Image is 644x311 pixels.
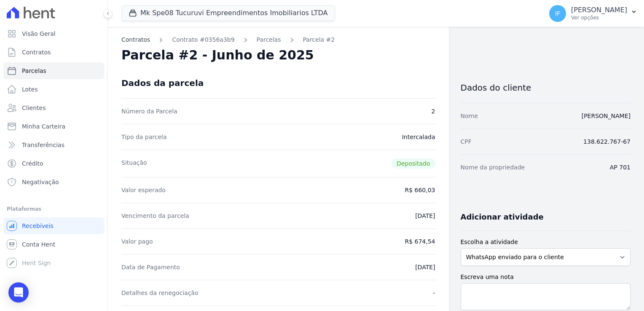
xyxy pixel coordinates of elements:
span: Visão Geral [22,29,56,38]
dt: Detalhes da renegociação [121,289,199,297]
span: Recebíveis [22,222,54,230]
dd: [DATE] [415,263,435,271]
a: Clientes [3,99,104,116]
div: Plataformas [7,204,101,214]
dt: CPF [461,137,472,146]
dd: - [433,289,435,297]
dd: R$ 660,03 [405,186,435,194]
a: [PERSON_NAME] [582,113,631,119]
dd: Intercalada [402,133,435,141]
span: Clientes [22,104,46,112]
dd: AP 701 [610,163,631,172]
label: Escreva uma nota [461,273,631,282]
p: [PERSON_NAME] [571,6,627,14]
dt: Nome da propriedade [461,163,525,172]
span: Negativação [22,178,59,186]
span: Minha Carteira [22,122,65,131]
a: Crédito [3,155,104,172]
nav: Breadcrumb [121,35,435,44]
h3: Adicionar atividade [461,212,544,222]
div: Open Intercom Messenger [8,282,29,303]
a: Parcelas [3,62,104,79]
label: Escolha a atividade [461,238,631,247]
dt: Vencimento da parcela [121,212,189,220]
a: Visão Geral [3,25,104,42]
span: Lotes [22,85,38,94]
dt: Valor esperado [121,186,166,194]
span: Depositado [392,158,435,169]
span: Transferências [22,141,64,149]
span: Conta Hent [22,240,55,249]
a: Conta Hent [3,236,104,253]
a: Contrato #0356a3b9 [172,35,234,44]
h2: Parcela #2 - Junho de 2025 [121,48,314,63]
a: Recebíveis [3,217,104,234]
button: Mk Spe08 Tucuruvi Empreendimentos Imobiliarios LTDA [121,5,335,21]
dt: Situação [121,158,147,169]
dt: Data de Pagamento [121,263,180,271]
a: Negativação [3,174,104,190]
div: Dados da parcela [121,78,204,88]
dt: Valor pago [121,237,153,246]
p: Ver opções [571,14,627,21]
dd: 138.622.767-67 [583,137,631,146]
dd: [DATE] [415,212,435,220]
button: IF [PERSON_NAME] Ver opções [542,2,644,25]
span: Contratos [22,48,51,56]
a: Minha Carteira [3,118,104,135]
a: Transferências [3,137,104,153]
dd: R$ 674,54 [405,237,435,246]
dt: Tipo da parcela [121,133,167,141]
h3: Dados do cliente [461,83,631,93]
a: Parcelas [257,35,281,44]
span: Crédito [22,159,43,168]
span: Parcelas [22,67,46,75]
dd: 2 [432,107,435,115]
dt: Nome [461,112,478,120]
span: IF [555,11,560,16]
a: Parcela #2 [303,35,335,44]
a: Lotes [3,81,104,98]
a: Contratos [121,35,150,44]
a: Contratos [3,44,104,61]
dt: Número da Parcela [121,107,177,115]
